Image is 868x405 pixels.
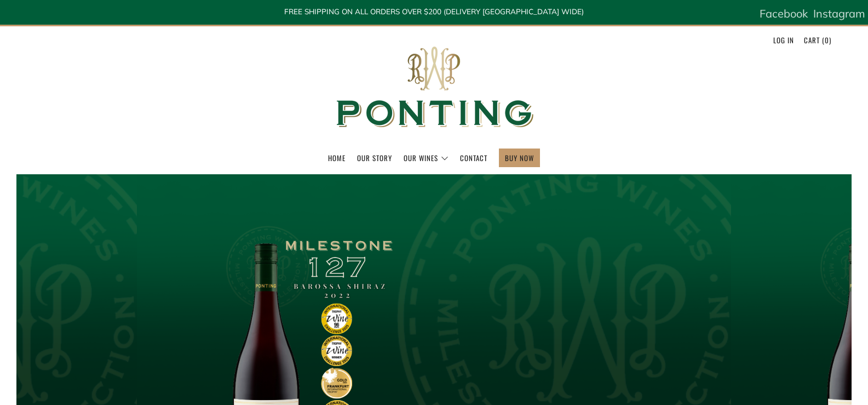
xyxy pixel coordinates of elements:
a: Contact [460,149,487,167]
a: Facebook [760,3,808,25]
span: 0 [825,35,829,45]
a: Log in [773,31,794,49]
a: Our Story [357,149,392,167]
a: Home [328,149,346,167]
span: Instagram [813,7,865,20]
a: Cart (0) [804,31,831,49]
a: Our Wines [404,149,449,167]
img: Ponting Wines [325,26,544,149]
a: Instagram [813,3,865,25]
span: Facebook [760,7,808,20]
a: BUY NOW [505,149,534,167]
